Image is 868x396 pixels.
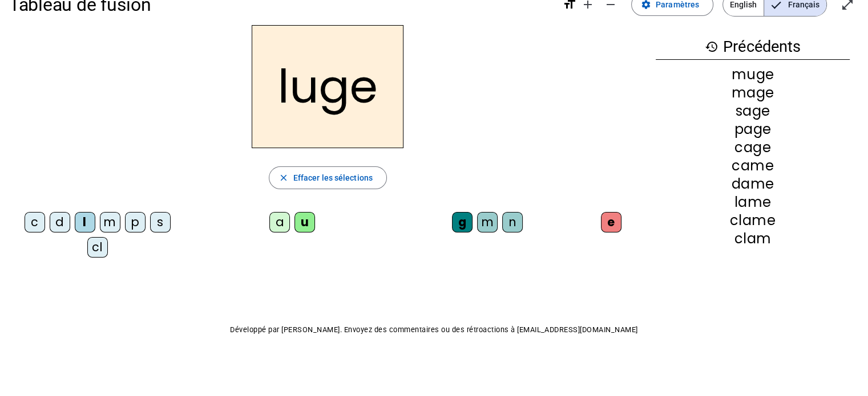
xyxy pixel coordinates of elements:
[656,232,850,246] div: clam
[125,212,146,232] div: p
[278,173,289,183] mat-icon: close
[75,212,95,232] div: l
[25,212,45,232] div: c
[656,68,850,81] div: muge
[656,177,850,191] div: dame
[269,212,290,232] div: a
[9,323,859,337] p: Développé par [PERSON_NAME]. Envoyez des commentaires ou des rétroactions à [EMAIL_ADDRESS][DOMAI...
[656,104,850,118] div: sage
[294,212,315,232] div: u
[656,123,850,136] div: page
[269,166,387,189] button: Effacer les sélections
[656,86,850,100] div: mage
[656,159,850,173] div: came
[293,171,373,185] span: Effacer les sélections
[252,25,403,148] h2: luge
[656,214,850,227] div: clame
[477,212,498,232] div: m
[452,212,473,232] div: g
[656,195,850,209] div: lame
[705,40,718,54] mat-icon: history
[87,237,108,258] div: cl
[601,212,621,232] div: e
[50,212,70,232] div: d
[656,34,850,60] h3: Précédents
[656,141,850,154] div: cage
[502,212,523,232] div: n
[150,212,171,232] div: s
[100,212,120,232] div: m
